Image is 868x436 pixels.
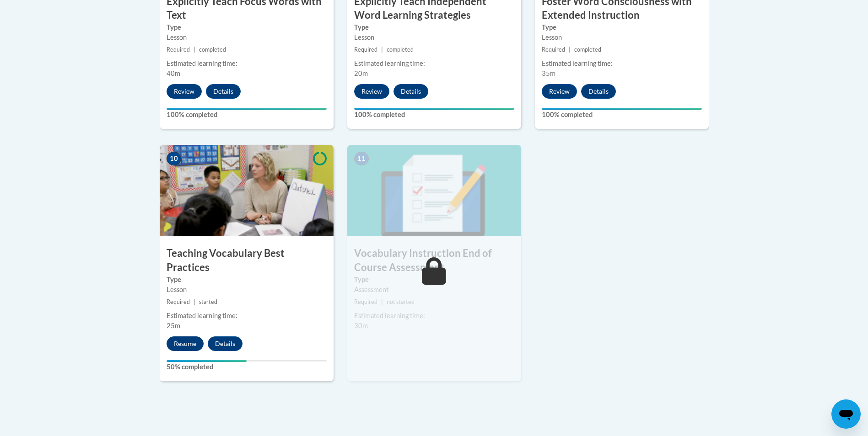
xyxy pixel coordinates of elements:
div: Your progress [167,108,327,110]
iframe: Button to launch messaging window [831,399,861,429]
div: Lesson [354,32,514,43]
label: Type [354,22,514,32]
span: 25m [167,322,180,330]
span: Required [354,46,377,53]
span: Required [167,298,190,305]
span: 20m [354,69,368,77]
label: 100% completed [354,110,514,120]
span: Required [354,298,377,305]
div: Your progress [167,360,247,362]
h3: Vocabulary Instruction End of Course Assessment [347,246,521,275]
div: Lesson [542,32,702,43]
button: Resume [167,336,204,351]
div: Estimated learning time: [167,58,327,69]
span: 35m [542,69,555,77]
label: Type [354,275,514,285]
img: Course Image [347,145,521,236]
label: 50% completed [167,362,327,372]
span: | [569,46,571,53]
span: | [194,46,195,53]
span: | [381,46,383,53]
button: Review [542,84,577,99]
div: Your progress [542,108,702,110]
div: Estimated learning time: [354,58,514,69]
div: Assessment [354,285,514,295]
button: Details [208,336,243,351]
label: 100% completed [542,110,702,120]
span: completed [199,46,226,53]
span: 40m [167,69,180,77]
img: Course Image [160,145,334,236]
div: Lesson [167,32,327,43]
span: not started [387,298,415,305]
button: Review [354,84,389,99]
span: 30m [354,322,368,330]
label: Type [167,275,327,285]
div: Estimated learning time: [167,311,327,321]
button: Details [581,84,616,99]
label: Type [542,22,702,32]
span: started [199,298,217,305]
div: Your progress [354,108,514,110]
button: Review [167,84,202,99]
div: Lesson [167,285,327,295]
label: 100% completed [167,110,327,120]
span: Required [167,46,190,53]
span: completed [574,46,601,53]
div: Estimated learning time: [354,311,514,321]
div: Estimated learning time: [542,58,702,69]
h3: Teaching Vocabulary Best Practices [160,246,334,275]
span: 11 [354,152,369,165]
span: | [381,298,383,305]
button: Details [394,84,428,99]
button: Details [206,84,241,99]
span: | [194,298,195,305]
label: Type [167,22,327,32]
span: completed [387,46,414,53]
span: 10 [167,152,181,165]
span: Required [542,46,565,53]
